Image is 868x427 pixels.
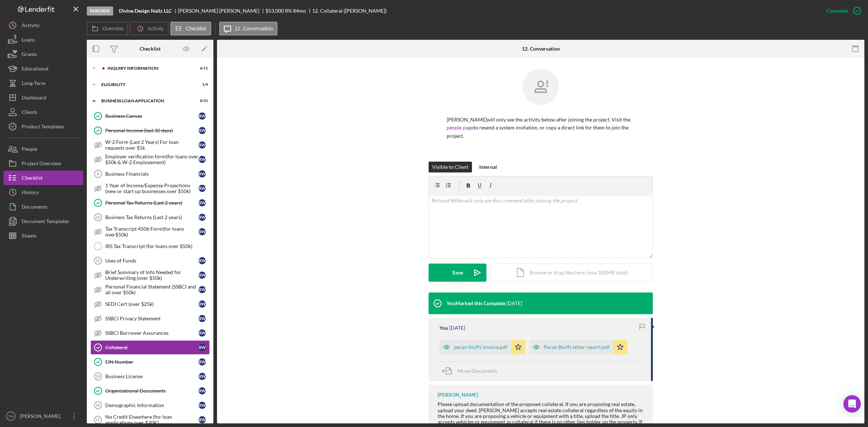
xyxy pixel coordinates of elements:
[4,171,83,185] button: Checklist
[22,119,64,136] div: Product Templates
[22,76,46,92] div: Long-Term
[4,61,83,76] a: Educational
[4,229,83,243] button: Sheets
[199,156,206,163] div: R W
[235,26,273,31] label: 12. Conversation
[4,76,83,90] button: Long-Term
[476,162,501,172] button: Internal
[199,416,206,423] div: R W
[4,156,83,171] a: Project Overview
[4,214,83,229] a: Document Templates
[90,311,210,326] a: SSBCI Privacy StatementRW
[219,22,278,35] button: 12. Conversation
[90,123,210,138] a: Personal Income (last 30 days)RW
[105,243,209,249] div: IRS Tax Transcript (for loans over $50k)
[130,22,168,35] button: Activity
[90,196,210,210] a: Personal Tax Returns (Last 2 years)RW
[4,18,83,33] button: Activity
[105,139,199,151] div: W-2 Form (Last 2 Years) For loan requests over $5k
[522,46,560,52] div: 12. Conversation
[199,141,206,149] div: R W
[199,402,206,409] div: R W
[105,359,199,365] div: EIN Number
[90,253,210,268] a: 11Uses of FundsRW
[199,358,206,366] div: R W
[447,124,473,131] a: people page
[4,142,83,156] button: People
[22,156,61,172] div: Project Overview
[105,301,199,307] div: SEDI Cert (over $25k)
[105,330,199,336] div: SSBCI Borrower Assurances
[105,284,199,295] div: Personal Financial Statement (SSBCI and all over $50k)
[140,46,161,52] div: Checklist
[90,384,210,398] a: Organizational DocumentsRW
[4,119,83,134] button: Product Templates
[4,200,83,214] button: Documents
[4,90,83,105] a: Dashboard
[90,138,210,152] a: W-2 Form (Last 2 Years) For loan requests over $5kRW
[95,374,100,379] tspan: 14
[90,369,210,384] a: 14Business LicenseRW
[105,113,199,119] div: Business Canvas
[22,200,47,216] div: Documents
[90,355,210,369] a: EIN NumberRW
[170,22,211,35] button: Checklist
[199,344,206,351] div: R W
[4,105,83,119] a: Clients
[90,282,210,297] a: Personal Financial Statement (SSBCI and all over $50k)RW
[449,325,465,331] time: 2025-10-01 16:49
[199,315,206,322] div: R W
[458,368,497,374] span: Move Documents
[429,264,486,282] button: Save
[843,395,861,413] div: Open Intercom Messenger
[506,300,522,306] time: 2025-10-01 16:49
[87,7,113,16] div: In Review
[199,257,206,264] div: R W
[105,128,199,133] div: Personal Income (last 30 days)
[105,258,199,264] div: Uses of Funds
[8,414,14,418] text: TW
[4,47,83,61] button: Grants
[18,409,65,425] div: [PERSON_NAME]
[195,99,208,103] div: 8 / 31
[87,22,128,35] button: Overview
[199,170,206,178] div: R W
[101,82,190,87] div: ELIGIBILITY
[4,409,83,423] button: TW[PERSON_NAME]
[95,259,100,263] tspan: 11
[119,8,172,14] b: Divine Design Nailz LLC
[105,316,199,321] div: SSBCI Privacy Statement
[199,112,206,120] div: R W
[22,47,37,63] div: Grants
[22,18,39,34] div: Activity
[199,228,206,235] div: R W
[95,403,100,407] tspan: 16
[186,26,207,31] label: Checklist
[22,105,37,121] div: Clients
[105,402,199,408] div: Demographic Information
[447,116,635,140] p: [PERSON_NAME] will only see the activity below after joining the project. Visit the to resend a s...
[819,4,864,18] button: Complete
[447,300,505,306] div: You Marked this Complete
[22,171,43,187] div: Checklist
[90,268,210,282] a: Brief Summary of Info Needed for Underwriting (over $50k)RW
[195,82,208,87] div: 1 / 4
[22,214,69,230] div: Document Templates
[105,171,199,177] div: Business Financials
[452,264,463,282] div: Save
[199,199,206,206] div: R W
[90,225,210,239] a: Tax Transcript 4506 Form(for loans over$50k)RW
[107,66,190,71] div: INQUIRY INFORMATION
[22,33,35,49] div: Loans
[544,344,609,350] div: Pecan Bluffs letter report.pdf
[826,4,848,18] div: Complete
[105,200,199,206] div: Personal Tax Returns (Last 2 years)
[105,214,199,220] div: Business Tax Returns (Last 2 years)
[199,329,206,337] div: R W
